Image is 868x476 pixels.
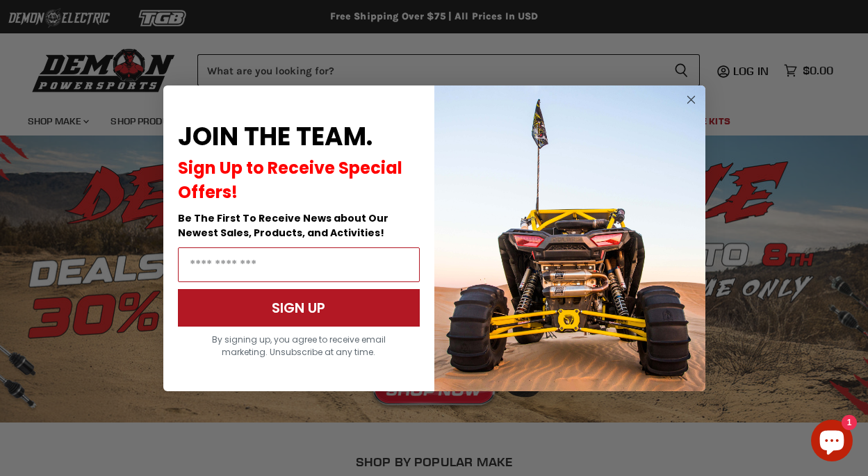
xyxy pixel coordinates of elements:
[178,211,388,240] span: Be The First To Receive News about Our Newest Sales, Products, and Activities!
[807,420,857,465] inbox-online-store-chat: Shopify online store chat
[434,85,705,391] img: a9095488-b6e7-41ba-879d-588abfab540b.jpeg
[178,119,372,154] span: JOIN THE TEAM.
[178,289,420,327] button: SIGN UP
[178,156,402,204] span: Sign Up to Receive Special Offers!
[682,91,700,108] button: Close dialog
[178,247,420,282] input: Email Address
[212,334,386,358] span: By signing up, you agree to receive email marketing. Unsubscribe at any time.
